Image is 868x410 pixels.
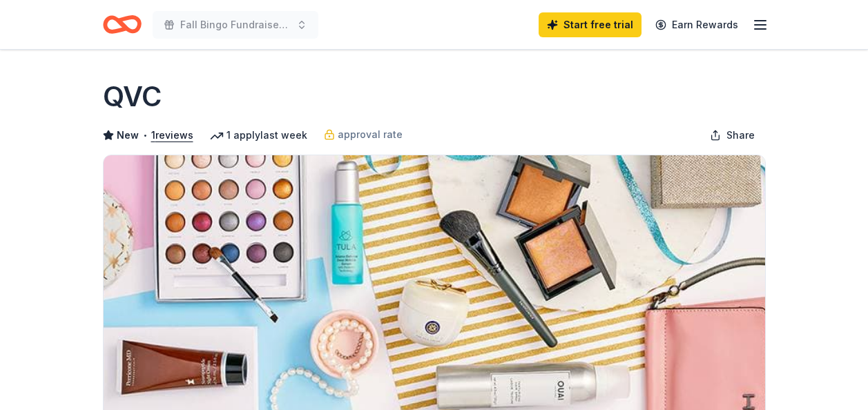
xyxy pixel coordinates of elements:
h1: QVC [103,77,162,116]
a: Start free trial [539,12,642,37]
span: New [117,127,139,144]
span: Fall Bingo Fundraiser for Shop with a Cop [180,17,291,33]
a: Earn Rewards [647,12,746,37]
span: Share [726,127,755,144]
a: approval rate [324,126,403,143]
button: Share [699,121,766,149]
button: 1reviews [151,127,193,144]
span: • [142,130,147,141]
button: Fall Bingo Fundraiser for Shop with a Cop [153,11,318,39]
a: Home [103,8,142,41]
div: 1 apply last week [210,127,307,144]
span: approval rate [338,126,403,143]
